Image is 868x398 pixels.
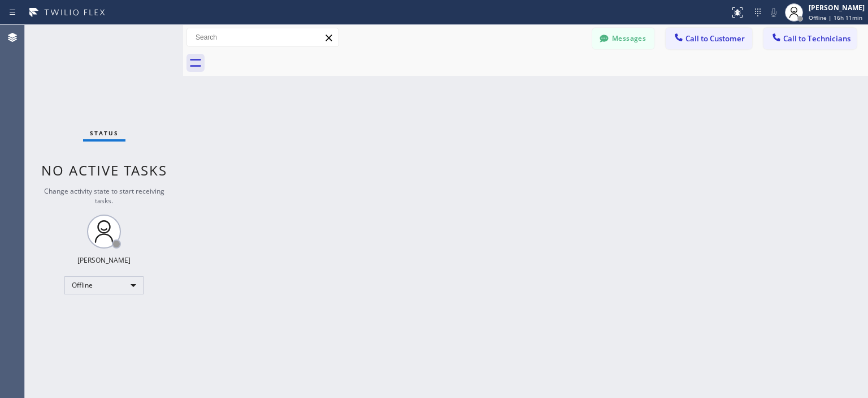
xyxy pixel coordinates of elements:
input: Search [187,28,338,46]
button: Mute [766,5,782,20]
button: Call to Technicians [763,28,857,49]
button: Call to Customer [666,28,752,49]
span: Status [90,129,119,137]
div: Offline [64,276,144,294]
span: Offline | 16h 11min [809,14,862,22]
div: [PERSON_NAME] [809,3,865,12]
span: Call to Technicians [783,33,850,44]
span: Call to Customer [685,33,745,44]
span: Change activity state to start receiving tasks. [44,186,164,206]
button: Messages [592,28,654,49]
div: [PERSON_NAME] [77,255,131,265]
span: No active tasks [41,161,167,179]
